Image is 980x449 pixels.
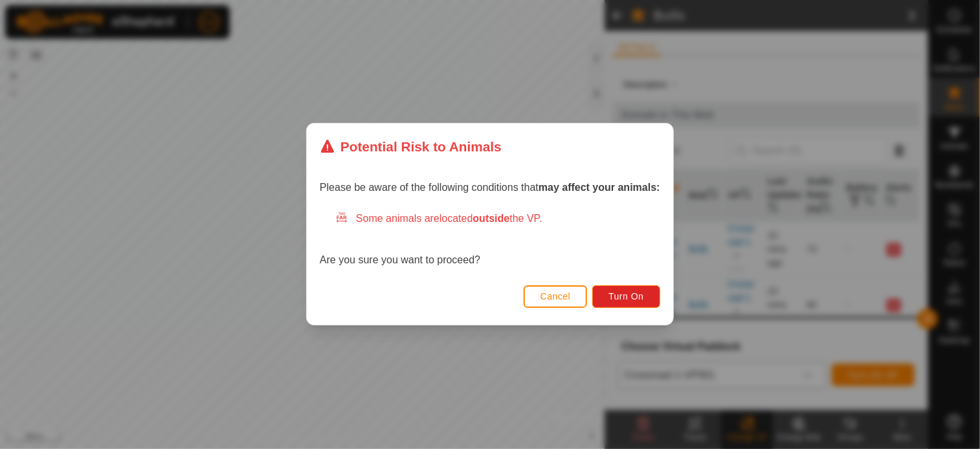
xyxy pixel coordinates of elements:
[473,214,510,224] strong: outside
[320,182,660,193] span: Please be aware of the following conditions that
[540,292,571,302] span: Cancel
[320,212,660,268] div: Are you sure you want to proceed?
[609,292,644,302] span: Turn On
[593,285,660,308] button: Turn On
[320,137,502,157] div: Potential Risk to Animals
[524,285,588,308] button: Cancel
[539,182,660,193] strong: may affect your animals:
[335,212,660,227] div: Some animals are
[440,214,542,224] span: located the VP.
